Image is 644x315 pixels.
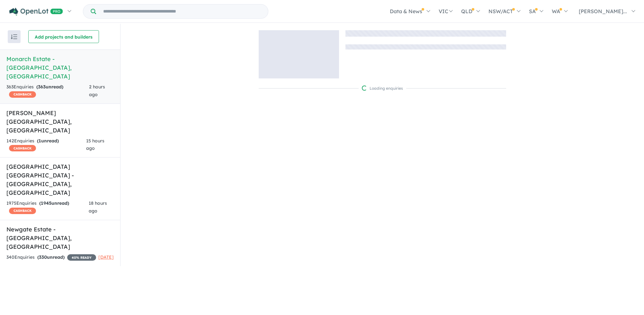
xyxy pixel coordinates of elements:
[6,225,114,251] h5: Newgate Estate - [GEOGRAPHIC_DATA] , [GEOGRAPHIC_DATA]
[6,254,96,261] div: 340 Enquir ies
[97,4,267,18] input: Try estate name, suburb, builder or developer
[6,137,86,153] div: 142 Enquir ies
[89,200,107,214] span: 18 hours ago
[67,254,96,261] span: 40 % READY
[9,145,36,151] span: CASHBACK
[39,138,41,144] span: 1
[28,30,99,43] button: Add projects and builders
[6,55,114,81] h5: Monarch Estate - [GEOGRAPHIC_DATA] , [GEOGRAPHIC_DATA]
[98,254,114,260] span: [DATE]
[86,138,104,151] span: 15 hours ago
[37,254,65,260] strong: ( unread)
[9,208,36,214] span: CASHBACK
[39,254,47,260] span: 330
[38,84,46,90] span: 363
[37,138,59,144] strong: ( unread)
[39,200,69,206] strong: ( unread)
[41,200,51,206] span: 1945
[11,34,17,39] img: sort.svg
[6,109,114,135] h5: [PERSON_NAME][GEOGRAPHIC_DATA] , [GEOGRAPHIC_DATA]
[36,84,63,90] strong: ( unread)
[89,84,105,97] span: 2 hours ago
[6,200,89,215] div: 1975 Enquir ies
[6,83,89,99] div: 363 Enquir ies
[579,8,627,14] span: [PERSON_NAME]...
[362,85,403,92] div: Loading enquiries
[9,91,36,98] span: CASHBACK
[6,162,114,197] h5: [GEOGRAPHIC_DATA] [GEOGRAPHIC_DATA] - [GEOGRAPHIC_DATA] , [GEOGRAPHIC_DATA]
[9,8,63,16] img: Openlot PRO Logo White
